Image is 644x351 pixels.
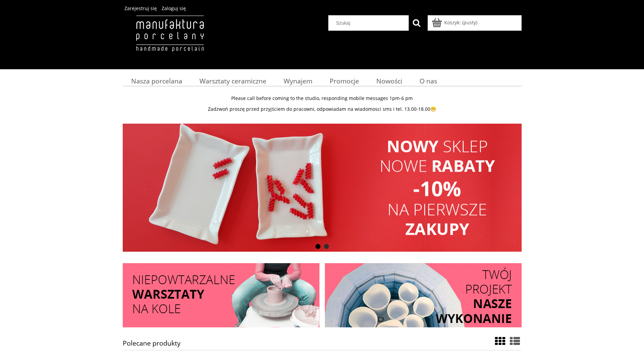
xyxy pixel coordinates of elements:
b: (pusty) [462,19,477,26]
a: Widok ze zdjęciem [495,334,505,348]
h1: Polecane produkty [123,340,181,350]
a: Produkty w koszyku 0. Przejdź do koszyka [433,19,477,26]
input: Szukaj w sklepie [331,16,409,30]
span: Nasza porcelana [131,76,182,85]
a: O nas [411,74,446,87]
span: Wynajem [284,76,312,85]
img: Darmowa dostawa [123,263,319,327]
button: Szukaj [409,15,424,31]
span: Nowości [376,76,402,85]
a: Wynajem [275,74,321,87]
p: Please call before coming to the studio, responding mobile messages 1pm-6 pm [123,95,522,101]
a: Promocje [321,74,367,87]
a: Warsztaty ceramiczne [191,74,275,87]
span: Koszyk: [444,19,461,26]
a: Nowości [367,74,411,87]
a: Zaloguj się [162,5,186,11]
img: Manufaktura Porcelany [123,15,217,66]
span: Warsztaty ceramiczne [199,76,266,85]
a: Nasza porcelana [123,74,191,87]
p: Zadzwoń proszę przed przyjściem do pracowni, odpowiadam na wiadomosci sms i tel. 13.00-18.00😁 [123,106,522,112]
span: Promocje [330,76,359,85]
a: Widok pełny [510,334,520,348]
span: O nas [420,76,437,85]
a: Zarejestruj się [124,5,157,11]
